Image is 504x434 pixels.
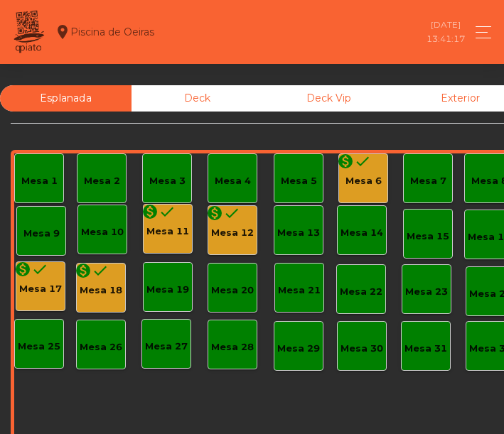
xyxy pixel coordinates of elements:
i: done [223,205,240,222]
i: monetization_on [337,153,354,170]
i: monetization_on [141,203,159,220]
div: Mesa 25 [18,340,60,354]
div: Mesa 15 [407,229,449,244]
div: Mesa 18 [80,283,122,298]
div: Deck Vip [263,85,395,112]
img: qpiato [11,7,46,57]
i: done [92,262,109,279]
i: done [159,203,176,220]
button: Toggle navigation [466,23,493,42]
div: Mesa 14 [341,226,383,240]
div: Mesa 31 [404,342,447,356]
div: Mesa 21 [278,283,321,298]
div: [DATE] [431,18,461,31]
div: Mesa 23 [405,285,448,299]
div: Mesa 9 [23,227,60,241]
div: Mesa 22 [340,285,382,299]
div: Mesa 19 [146,283,189,297]
div: Mesa 28 [211,340,254,354]
div: Mesa 3 [149,174,186,188]
i: monetization_on [206,205,223,222]
div: Mesa 6 [345,174,382,188]
i: done [354,153,371,170]
div: Mesa 11 [146,224,189,239]
i: location_on [53,23,70,40]
div: Mesa 20 [211,283,254,298]
div: Mesa 5 [281,174,317,188]
div: Piscina de Oeiras [53,14,154,50]
div: Mesa 27 [145,340,188,354]
div: Mesa 2 [84,174,120,188]
div: Mesa 30 [341,342,383,356]
div: Mesa 1 [21,174,58,188]
div: 13:41:17 [427,33,465,45]
div: Mesa 4 [215,174,251,188]
i: monetization_on [14,261,31,278]
div: Deck [132,85,263,112]
div: Mesa 29 [277,342,320,356]
div: Mesa 12 [211,226,254,240]
div: Mesa 10 [81,225,124,239]
i: done [31,261,48,278]
div: Mesa 7 [410,174,446,188]
div: Mesa 26 [80,340,122,354]
i: monetization_on [75,262,92,279]
div: Mesa 17 [19,282,62,296]
div: Mesa 13 [277,226,320,240]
